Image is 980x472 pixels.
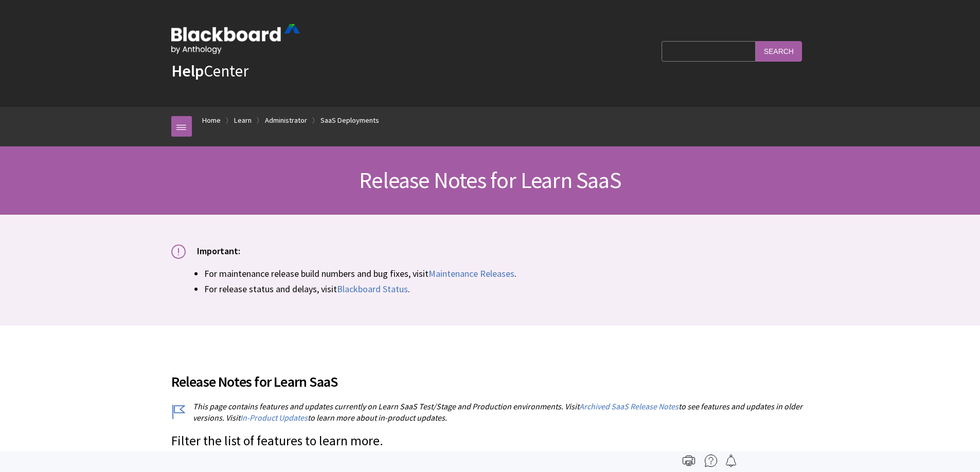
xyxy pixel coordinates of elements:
h2: Release Notes for Learn SaaS [171,358,809,392]
img: Print [683,455,695,467]
span: Important: [197,245,240,257]
li: For release status and delays, visit . [204,282,809,296]
strong: Help [171,61,204,81]
a: HelpCenter [171,61,248,81]
input: Search [756,41,802,61]
p: This page contains features and updates currently on Learn SaaS Test/Stage and Production environ... [171,401,809,424]
a: Blackboard Status [337,283,408,295]
a: In-Product Updates [240,412,308,423]
span: Release Notes for Learn SaaS [359,166,621,194]
a: SaaS Deployments [320,114,379,127]
img: More help [705,455,717,467]
a: Administrator [265,114,307,127]
a: Maintenance Releases [429,268,514,280]
a: Home [202,114,221,127]
li: For maintenance release build numbers and bug fixes, visit . [204,267,809,280]
a: Archived SaaS Release Notes [579,401,679,412]
p: Filter the list of features to learn more. [171,432,809,450]
img: Blackboard by Anthology [171,24,300,54]
img: Follow this page [725,455,737,467]
a: Learn [234,114,252,127]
